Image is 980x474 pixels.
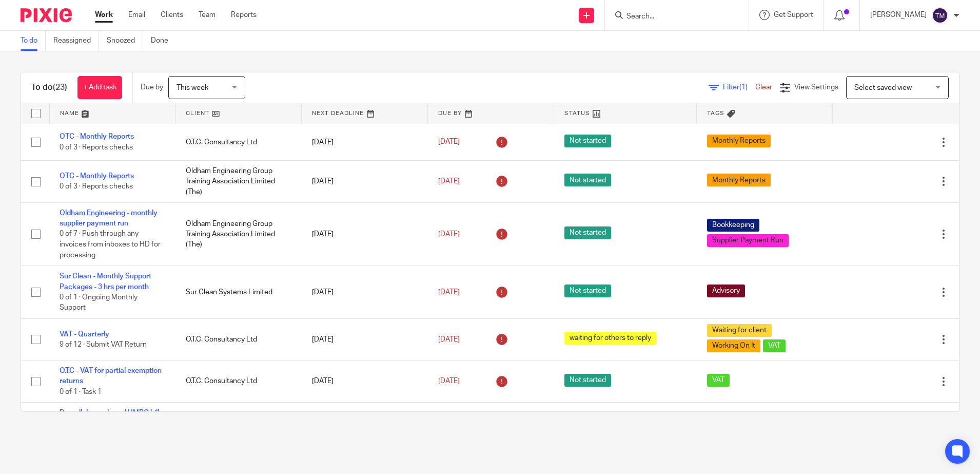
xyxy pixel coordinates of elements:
td: Sur Clean Systems Limited [175,266,302,319]
a: Snoozed [107,31,143,51]
td: [DATE] [302,266,428,319]
span: [DATE] [438,231,460,238]
span: Not started [564,174,611,186]
td: O.T.C. Consultancy Ltd [175,124,302,160]
span: Waiting for client [707,324,772,337]
span: 0 of 3 · Reports checks [60,183,133,191]
span: Not started [564,135,611,147]
img: Pixie [21,8,72,22]
td: O.T.C. Consultancy Ltd [175,319,302,361]
p: Due by [141,82,163,92]
a: O.T.C - VAT for partial exemption returns [60,367,162,385]
a: + Add task [77,76,122,99]
td: [DATE] [302,160,428,202]
span: Tags [707,110,724,116]
h1: To do [31,82,67,93]
td: Sur Clean Systems Limited [175,403,302,445]
a: Reports [231,10,257,20]
span: Monthly Reports [707,135,771,147]
td: [DATE] [302,319,428,361]
span: Select saved view [854,84,912,91]
span: Not started [564,285,611,297]
span: This week [177,84,208,91]
td: [DATE] [302,124,428,160]
a: Work [95,10,113,20]
span: [DATE] [438,139,460,146]
span: Working On It [707,339,760,352]
span: Not started [564,226,611,239]
span: [DATE] [438,336,460,343]
a: OTC - Monthly Reports [60,173,134,180]
span: 0 of 1 · Task 1 [60,388,102,395]
span: VAT [707,374,730,387]
td: O.T.C. Consultancy Ltd [175,361,302,403]
span: View Settings [794,84,838,91]
a: Reassigned [53,31,99,51]
span: VAT [763,339,786,352]
span: Filter [723,84,755,91]
td: Oldham Engineering Group Training Association Limited (The) [175,202,302,266]
span: (23) [53,83,67,91]
span: 9 of 12 · Submit VAT Return [60,341,147,348]
a: Email [128,10,145,20]
a: Clear [755,84,772,91]
a: Team [199,10,215,20]
span: 0 of 1 · Ongoing Monthly Support [60,294,138,312]
span: 0 of 7 · Push through any invoices from inboxes to HD for processing [60,231,161,259]
span: 0 of 3 · Reports checks [60,144,133,151]
a: Clients [161,10,183,20]
a: Sur Clean - Monthly Support Packages - 3 hrs per month [60,273,151,290]
a: OTC - Monthly Reports [60,133,134,140]
a: To do [21,31,46,51]
td: [DATE] [302,403,428,445]
img: svg%3E [932,7,948,24]
span: (1) [739,84,748,91]
a: Done [151,31,176,51]
td: [DATE] [302,202,428,266]
span: Advisory [707,285,745,297]
input: Search [625,12,718,22]
span: [DATE] [438,178,460,185]
td: [DATE] [302,361,428,403]
span: [DATE] [438,377,460,385]
span: Get Support [774,11,813,18]
a: Oldham Engineering - monthly supplier payment run [60,210,158,227]
span: Supplier Payment Run [707,234,789,247]
span: [DATE] [438,289,460,296]
a: VAT - Quarterly [60,331,109,338]
span: Bookkeeping [707,219,759,232]
p: [PERSON_NAME] [870,10,927,20]
a: Payroll Journals and HMRC bill [60,409,159,416]
span: Monthly Reports [707,174,771,186]
span: Not started [564,374,611,387]
span: waiting for others to reply [564,332,656,345]
td: Oldham Engineering Group Training Association Limited (The) [175,160,302,202]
